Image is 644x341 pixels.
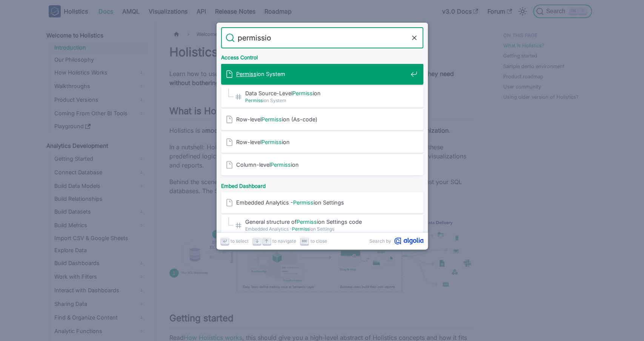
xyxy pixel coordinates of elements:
mark: Permiss [292,226,309,232]
input: Search docs [235,27,410,48]
a: Embedded Analytics -Permission Settings [221,192,423,213]
span: Row-level ion (As-code) [236,116,407,123]
span: Column-level ion [236,161,407,168]
mark: Permiss [261,139,282,145]
span: to select [231,237,249,245]
span: Data Source-Level ion​ [245,90,407,97]
svg: Escape key [302,238,307,244]
span: General structure of ion Settings code​ [245,218,407,225]
a: Search byAlgolia [369,237,423,245]
a: Row-levelPermission (As-code) [221,109,423,130]
button: Clear the query [410,33,419,42]
mark: Permiss [261,116,282,122]
svg: Arrow down [254,238,260,244]
span: to navigate [272,237,296,245]
a: General structure ofPermission Settings code​Embedded Analytics -Permission Settings [221,215,423,236]
div: Embed Dashboard [220,177,425,192]
mark: Permiss [245,98,263,103]
span: ion System [236,70,407,77]
span: Embedded Analytics - ion Settings [245,225,407,232]
span: Search by [369,237,391,245]
div: Access Control [220,48,425,64]
a: Permission System [221,64,423,85]
mark: Permiss [292,90,313,96]
span: ion System [245,97,407,104]
a: Column-levelPermission [221,154,423,175]
svg: Enter key [222,238,227,244]
svg: Algolia [394,237,423,245]
mark: Permiss [293,199,314,206]
mark: Permiss [297,219,317,225]
a: Data Source-LevelPermission​Permission System [221,86,423,107]
mark: Permiss [236,71,257,77]
span: Embedded Analytics - ion Settings [236,199,407,206]
svg: Arrow up [264,238,269,244]
span: to close [310,237,327,245]
mark: Permiss [271,161,291,168]
a: Row-levelPermission [221,132,423,153]
span: Row-level ion [236,138,407,146]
